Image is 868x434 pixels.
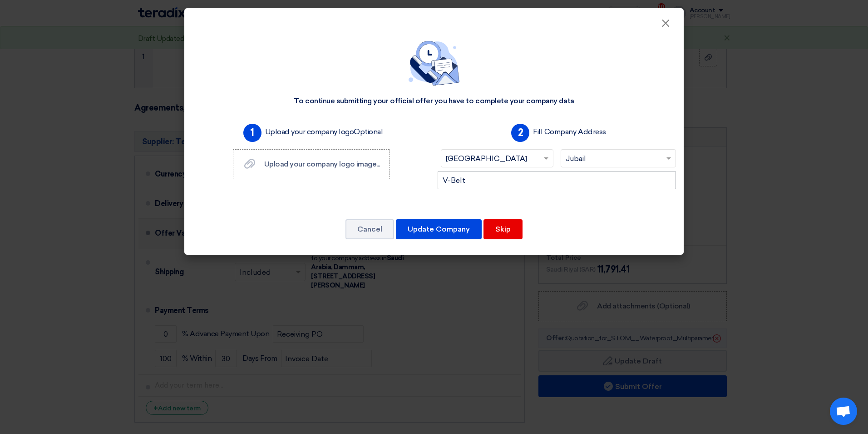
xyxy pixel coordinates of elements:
span: Optional [354,127,383,136]
div: Open chat [830,398,857,425]
button: Close [654,15,677,33]
label: Fill Company Address [533,126,606,137]
img: empty_state_contact.svg [409,41,459,86]
font: Upload your company logo [265,127,383,136]
div: To continue submitting your official offer you have to complete your company data [294,96,574,106]
span: × [661,16,670,35]
span: 1 [243,124,261,142]
span: Upload your company logo image... [264,160,380,168]
button: Skip [483,219,523,239]
button: Cancel [345,219,394,239]
button: Update Company [396,219,482,239]
input: Add company main address [438,171,676,189]
span: 2 [511,124,529,142]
